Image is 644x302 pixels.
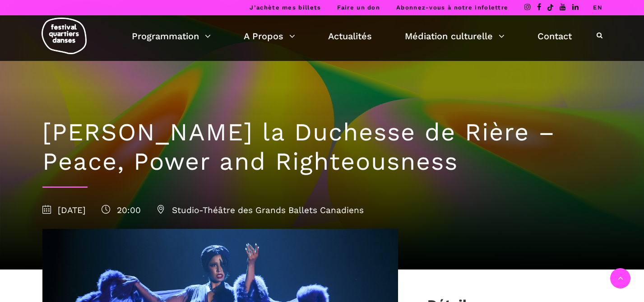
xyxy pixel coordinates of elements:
span: [DATE] [42,205,86,215]
a: Actualités [328,28,372,44]
a: Abonnez-vous à notre infolettre [396,4,508,11]
a: Contact [537,28,572,44]
a: Programmation [132,28,211,44]
span: Studio-Théâtre des Grands Ballets Canadiens [157,205,364,215]
a: EN [593,4,602,11]
a: Médiation culturelle [405,28,505,44]
a: J’achète mes billets [250,4,321,11]
a: A Propos [244,28,295,44]
span: 20:00 [102,205,141,215]
img: logo-fqd-med [42,18,87,54]
a: Faire un don [337,4,380,11]
h1: [PERSON_NAME] la Duchesse de Rière – Peace, Power and Righteousness [42,118,602,177]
